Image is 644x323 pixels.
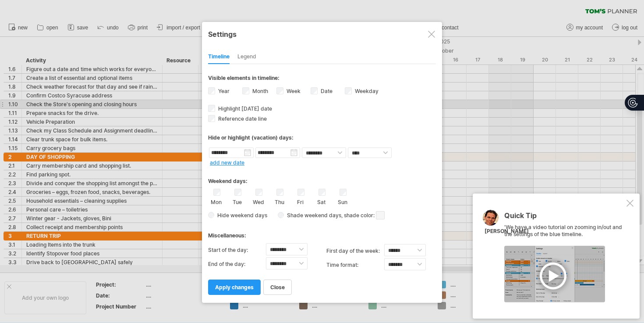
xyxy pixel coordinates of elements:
[319,88,333,94] label: Date
[232,197,243,205] label: Tue
[337,197,348,205] label: Sun
[251,88,268,94] label: Month
[237,50,256,64] div: Legend
[326,258,384,272] label: Time format:
[341,210,385,221] span: , shade color:
[210,159,244,166] a: add new date
[208,243,266,257] label: Start of the day:
[295,197,306,205] label: Fri
[270,284,285,291] span: close
[211,197,222,205] label: Mon
[208,134,436,141] div: Hide or highlight (vacation) days:
[208,169,436,187] div: Weekend days:
[376,211,385,219] span: click here to change the shade color
[316,197,327,205] label: Sat
[326,244,384,258] label: first day of the week:
[216,105,272,112] span: Highlight [DATE] date
[274,197,285,205] label: Thu
[208,75,436,84] div: Visible elements in timeline:
[216,115,267,122] span: Reference date line
[208,224,436,241] div: Miscellaneous:
[285,88,301,94] label: Week
[504,212,625,224] div: Quick Tip
[263,280,292,295] a: close
[284,212,341,219] span: Shade weekend days
[504,212,625,302] div: 'We have a video tutorial on zooming in/out and the settings of the blue timeline.
[216,88,230,94] label: Year
[208,50,230,64] div: Timeline
[253,197,264,205] label: Wed
[214,212,267,219] span: Hide weekend days
[208,257,266,271] label: End of the day:
[208,280,261,295] a: apply changes
[353,88,379,94] label: Weekday
[215,284,254,291] span: apply changes
[485,228,529,235] div: [PERSON_NAME]
[208,26,436,42] div: Settings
